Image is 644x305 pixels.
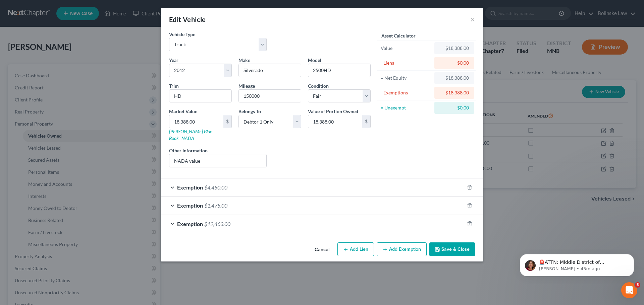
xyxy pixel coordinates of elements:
label: Mileage [238,82,255,89]
button: Add Lien [337,242,374,256]
div: - Liens [381,60,431,66]
label: Vehicle Type [169,31,195,38]
span: 5 [635,282,640,288]
input: 0.00 [308,115,362,128]
input: ex. Nissan [239,64,301,77]
a: NADA [181,135,194,141]
span: Make [238,57,250,63]
button: × [470,15,475,23]
a: [PERSON_NAME] Blue Book [169,129,212,141]
label: Trim [169,82,179,89]
span: Exemption [177,184,203,190]
div: $18,388.00 [440,89,469,96]
input: ex. Altima [308,64,370,77]
button: Add Exemption [377,242,427,256]
iframe: Intercom live chat [621,282,637,298]
div: $0.00 [440,60,469,66]
div: = Unexempt [381,104,431,111]
span: $12,463.00 [204,221,230,227]
input: -- [239,90,301,102]
input: ex. LS, LT, etc [169,90,231,102]
label: Condition [308,82,329,89]
input: (optional) [169,154,266,167]
span: Belongs To [238,108,261,114]
label: Market Value [169,108,197,115]
label: Year [169,57,178,64]
label: Model [308,57,321,64]
span: Exemption [177,202,203,209]
label: Asset Calculator [381,32,416,39]
div: $ [223,115,231,128]
button: Save & Close [429,242,475,256]
div: Edit Vehicle [169,15,206,24]
input: 0.00 [169,115,223,128]
div: - Exemptions [381,89,431,96]
span: $1,475.00 [204,202,227,209]
div: $18,388.00 [440,75,469,81]
iframe: Intercom notifications message [510,240,644,287]
div: = Net Equity [381,75,431,81]
button: Cancel [309,243,335,256]
label: Value of Portion Owned [308,108,358,115]
div: $ [362,115,370,128]
div: $18,388.00 [440,45,469,52]
div: $0.00 [440,104,469,111]
span: $4,450.00 [204,184,227,190]
span: Exemption [177,221,203,227]
label: Other Information [169,147,208,154]
div: Value [381,45,431,52]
